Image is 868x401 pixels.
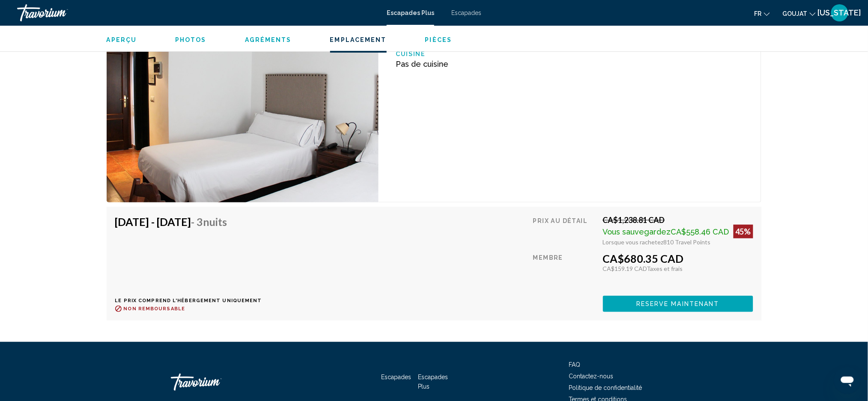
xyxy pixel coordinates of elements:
[603,265,753,272] div: CA$159.19 CAD
[569,384,642,391] a: Politique de confidentialité
[330,36,387,43] span: Emplacement
[175,36,206,44] button: Photos
[382,374,412,380] a: Escapades
[175,36,206,43] span: Photos
[569,373,614,380] a: Contactez-nous
[107,36,137,43] span: Aperçu
[396,50,570,57] p: Cuisine
[533,252,597,289] div: Membre
[603,215,753,225] div: CA$1,238.81 CAD
[603,252,753,265] div: CA$680.35 CAD
[418,374,448,390] a: Escapades Plus
[829,4,851,22] button: Menu utilisateur
[124,306,185,312] span: Non remboursable
[603,296,753,312] button: Reserve maintenant
[115,215,256,228] h4: [DATE] - [DATE]
[245,36,292,43] span: Agréments
[671,227,729,236] span: CA$558.46 CAD
[425,36,452,44] button: Pièces
[734,225,753,238] div: 45%
[603,238,664,246] span: Lorsque vous rachetez
[330,36,387,44] button: Emplacement
[664,238,711,246] span: 810 Travel Points
[783,7,816,20] button: Changer de devise
[755,10,762,17] font: fr
[245,36,292,44] button: Agréments
[171,369,257,395] a: Travorium
[533,215,597,246] div: Prix au détail
[755,7,770,20] button: Changer de langue
[834,367,861,394] iframe: Bouton de lancement de la fenêtre de messagerie
[636,301,719,308] span: Reserve maintenant
[191,215,227,228] span: - 3
[107,36,137,44] button: Aperçu
[818,8,862,17] font: [US_STATE]
[569,361,581,368] a: FAQ
[203,215,227,228] span: nuits
[783,10,808,17] font: GOUJAT
[387,9,434,16] a: Escapades Plus
[451,9,481,16] a: Escapades
[17,4,378,21] a: Travorium
[115,298,262,303] p: Le prix comprend l'hébergement uniquement
[603,227,671,236] span: Vous sauvegardez
[647,265,683,272] span: Taxes et frais
[396,59,448,68] span: Pas de cuisine
[425,36,452,43] span: Pièces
